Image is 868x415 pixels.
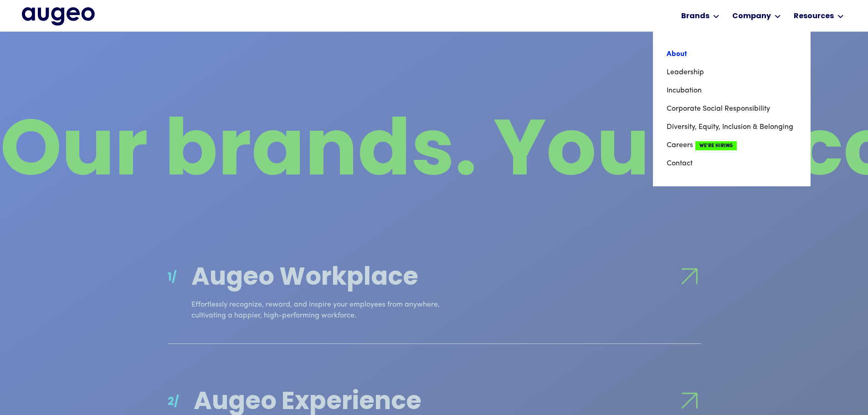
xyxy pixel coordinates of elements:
[667,100,797,118] a: Corporate Social Responsibility
[794,11,834,22] div: Resources
[22,7,95,26] a: home
[667,63,797,82] a: Leadership
[667,136,797,154] a: CareersWe're Hiring
[667,118,797,136] a: Diversity, Equity, Inclusion & Belonging
[732,11,771,22] div: Company
[667,154,797,173] a: Contact
[695,141,737,150] span: We're Hiring
[667,45,797,63] a: About
[653,31,811,186] nav: Company
[667,82,797,100] a: Incubation
[681,11,709,22] div: Brands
